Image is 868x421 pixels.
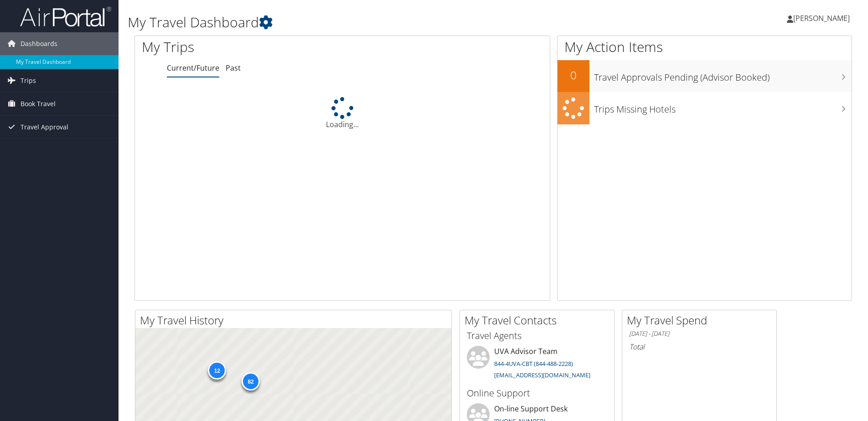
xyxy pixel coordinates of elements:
div: 82 [242,372,260,390]
h2: 0 [558,67,589,83]
li: UVA Advisor Team [462,346,612,383]
a: Current/Future [167,63,219,73]
h2: My Travel Spend [627,313,776,328]
h1: My Travel Dashboard [128,13,615,32]
a: 844-4UVA-CBT (844-488-2228) [494,359,573,368]
h6: [DATE] - [DATE] [629,329,770,338]
h3: Travel Agents [467,329,607,342]
a: Trips Missing Hotels [558,92,852,124]
a: Past [226,63,241,73]
h3: Online Support [467,387,607,400]
span: [PERSON_NAME] [793,13,850,23]
h3: Trips Missing Hotels [594,98,852,116]
span: Travel Approval [21,116,68,139]
span: Book Travel [21,92,56,115]
a: [PERSON_NAME] [787,5,859,32]
div: Loading... [135,97,550,130]
img: airportal-logo.png [20,6,111,27]
h2: My Travel History [140,313,451,328]
h3: Travel Approvals Pending (Advisor Booked) [594,67,852,84]
h1: My Trips [142,37,370,56]
h6: Total [629,342,770,352]
h1: My Action Items [558,37,852,56]
a: [EMAIL_ADDRESS][DOMAIN_NAME] [494,371,590,379]
div: 12 [208,361,226,380]
span: Trips [21,69,36,92]
span: Dashboards [21,32,57,55]
h2: My Travel Contacts [465,313,614,328]
a: 0Travel Approvals Pending (Advisor Booked) [558,60,852,92]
